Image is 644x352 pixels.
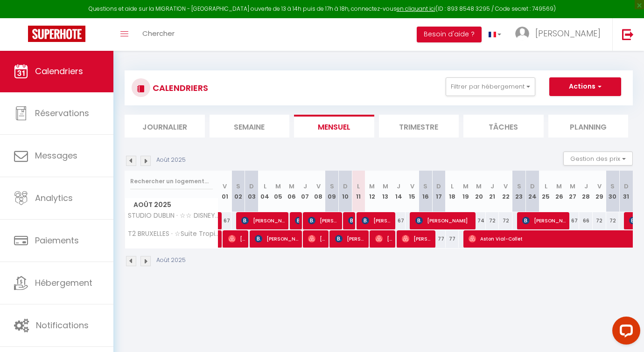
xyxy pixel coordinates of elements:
img: Super Booking [28,26,85,42]
th: 08 [312,171,325,212]
th: 15 [406,171,419,212]
th: 28 [579,171,593,212]
button: Filtrer par hébergement [446,77,535,96]
abbr: D [436,182,441,191]
span: [PERSON_NAME] [362,212,393,229]
img: ... [515,27,529,41]
button: Actions [549,77,621,96]
p: Août 2025 [156,156,186,165]
div: 72 [499,212,512,229]
h3: CALENDRIERS [150,77,208,98]
div: 72 [486,212,499,229]
abbr: L [264,182,266,191]
abbr: M [570,182,575,191]
span: [PERSON_NAME] [308,230,326,248]
a: en cliquant ici [397,5,435,13]
abbr: J [584,182,588,191]
abbr: L [545,182,547,191]
div: 72 [606,212,620,229]
abbr: V [410,182,414,191]
th: 01 [218,171,232,212]
th: 03 [245,171,259,212]
th: 07 [298,171,312,212]
abbr: S [423,182,427,191]
abbr: D [624,182,629,191]
div: 67 [218,212,232,229]
span: Chercher [142,28,175,38]
abbr: M [476,182,482,191]
th: 16 [419,171,432,212]
th: 22 [499,171,512,212]
li: Planning [548,115,629,138]
li: Semaine [210,115,290,138]
div: 77 [446,230,459,248]
img: logout [622,28,634,40]
th: 09 [325,171,339,212]
th: 19 [459,171,472,212]
th: 23 [512,171,526,212]
span: [PERSON_NAME] [255,230,300,248]
abbr: M [556,182,562,191]
span: [PERSON_NAME] [535,28,601,39]
abbr: L [451,182,454,191]
span: [PERSON_NAME] [522,212,567,229]
abbr: V [223,182,227,191]
iframe: LiveChat chat widget [605,313,644,352]
span: Analytics [35,192,73,204]
div: 67 [392,212,406,229]
th: 29 [593,171,606,212]
p: Août 2025 [156,256,186,265]
th: 18 [446,171,459,212]
th: 05 [272,171,285,212]
th: 26 [553,171,566,212]
th: 11 [352,171,365,212]
span: T2 BRUXELLES · ☆Suite Tropical ★Disneyland 9 min. ★Parking★5pers. [126,230,220,237]
th: 17 [432,171,446,212]
abbr: M [383,182,388,191]
th: 06 [285,171,299,212]
span: Août 2025 [125,198,218,212]
div: 74 [472,212,486,229]
abbr: V [316,182,321,191]
span: STUDIO DUBLIN · ☆☆ DISNEYLAND 5min ★Parking ★Netflix ★Wifi ★Métro [126,212,220,219]
span: [PERSON_NAME] [228,230,246,248]
div: 72 [593,212,606,229]
abbr: D [343,182,348,191]
span: [PERSON_NAME] [348,212,353,229]
abbr: J [397,182,400,191]
th: 21 [486,171,499,212]
button: Besoin d'aide ? [417,27,482,42]
span: [PERSON_NAME] [335,230,367,248]
li: Tâches [463,115,544,138]
abbr: M [275,182,281,191]
abbr: M [289,182,294,191]
span: [PERSON_NAME] [308,212,340,229]
span: Calendriers [35,65,83,77]
span: Paiements [35,235,79,246]
abbr: D [249,182,254,191]
th: 20 [472,171,486,212]
abbr: L [357,182,360,191]
abbr: V [597,182,602,191]
abbr: S [517,182,521,191]
span: Messages [35,150,77,161]
abbr: S [236,182,240,191]
span: Réservations [35,107,89,119]
th: 30 [606,171,620,212]
li: Journalier [125,115,205,138]
th: 25 [539,171,553,212]
a: ... [PERSON_NAME] [508,18,612,51]
span: [PERSON_NAME] [241,212,287,229]
th: 14 [392,171,406,212]
th: 13 [378,171,392,212]
abbr: S [330,182,334,191]
abbr: J [490,182,494,191]
th: 04 [258,171,272,212]
abbr: V [504,182,508,191]
th: 27 [566,171,580,212]
th: 02 [231,171,245,212]
abbr: J [303,182,307,191]
span: Notifications [36,319,89,331]
abbr: M [369,182,375,191]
